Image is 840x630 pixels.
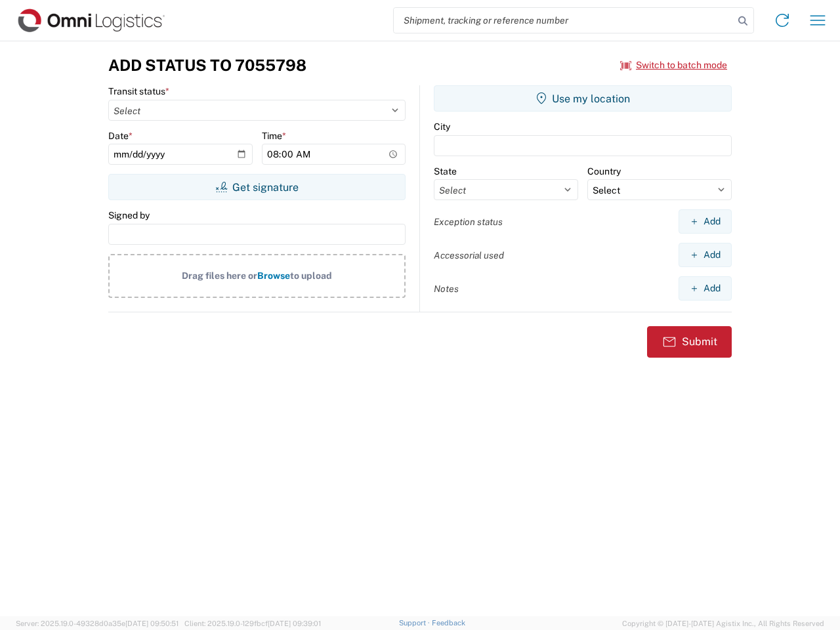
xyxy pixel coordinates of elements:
[434,249,504,261] label: Accessorial used
[399,619,432,627] a: Support
[290,270,332,281] span: to upload
[184,619,321,627] span: Client: 2025.19.0-129fbcf
[125,619,178,627] span: [DATE] 09:50:51
[108,209,150,221] label: Signed by
[679,209,732,234] button: Add
[108,130,133,142] label: Date
[647,326,732,358] button: Submit
[257,270,290,281] span: Browse
[108,56,306,75] h3: Add Status to 7055798
[432,619,465,627] a: Feedback
[262,130,286,142] label: Time
[622,618,824,629] span: Copyright © [DATE]-[DATE] Agistix Inc., All Rights Reserved
[108,85,169,97] label: Transit status
[434,121,450,133] label: City
[394,8,734,33] input: Shipment, tracking or reference number
[108,174,406,200] button: Get signature
[434,283,459,295] label: Notes
[679,243,732,267] button: Add
[434,216,503,228] label: Exception status
[434,165,457,177] label: State
[434,85,732,112] button: Use my location
[16,619,178,627] span: Server: 2025.19.0-49328d0a35e
[182,270,257,281] span: Drag files here or
[620,54,727,76] button: Switch to batch mode
[679,276,732,301] button: Add
[268,619,321,627] span: [DATE] 09:39:01
[587,165,621,177] label: Country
